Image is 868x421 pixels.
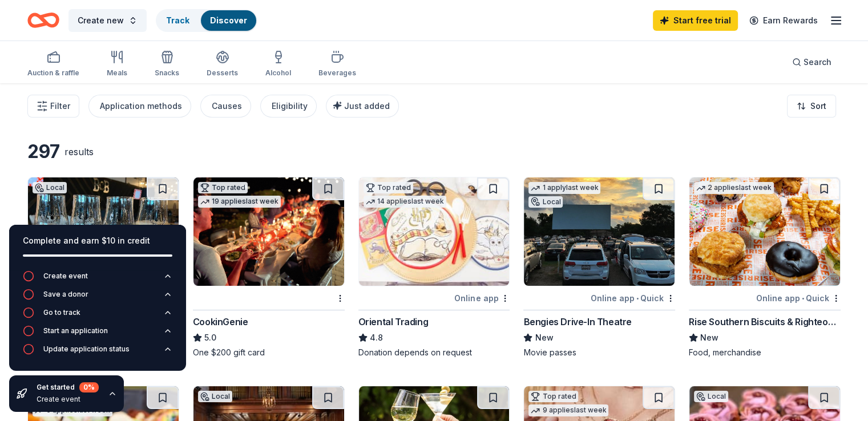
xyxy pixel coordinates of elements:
div: 0 % [79,382,99,392]
span: Filter [50,99,70,113]
button: Just added [326,95,399,118]
div: 1 apply last week [528,182,600,194]
div: Eligibility [272,99,308,113]
div: Top rated [364,182,413,193]
span: New [535,331,553,345]
div: Bengies Drive-In Theatre [523,315,631,329]
button: Save a donor [23,289,172,307]
span: Search [804,55,831,69]
a: Earn Rewards [742,10,825,31]
img: Image for Bengies Drive-In Theatre [524,177,675,286]
div: Online app Quick [756,291,841,305]
a: Image for CookinGenieTop rated19 applieslast weekCookinGenie5.0One $200 gift card [193,177,345,358]
button: Update application status [23,343,172,362]
a: Image for BC BreweryLocalOnline appBC BreweryNewBeer [27,177,179,358]
div: Application methods [100,99,182,113]
button: Snacks [155,46,179,83]
div: Get started [37,382,99,392]
div: Food, merchandise [689,347,841,358]
div: Top rated [198,182,248,193]
div: Meals [107,68,127,78]
button: Alcohol [265,46,291,83]
div: 19 applies last week [198,196,281,208]
div: 297 [27,140,60,163]
div: Create event [43,272,88,281]
a: Image for Oriental TradingTop rated14 applieslast weekOnline appOriental Trading4.8Donation depen... [358,177,510,358]
div: Oriental Trading [358,315,429,329]
div: Beverages [318,68,356,78]
div: One $200 gift card [193,347,345,358]
div: Complete and earn $10 in credit [23,234,172,248]
div: Update application status [43,345,130,354]
span: Create new [78,14,124,27]
img: Image for BC Brewery [28,177,179,286]
button: Eligibility [260,95,317,118]
div: Save a donor [43,290,88,299]
button: Meals [107,46,127,83]
img: Image for CookinGenie [193,177,344,286]
a: Track [166,15,189,25]
div: results [64,145,94,159]
div: CookinGenie [193,315,248,329]
button: Create new [68,9,147,32]
div: Desserts [207,68,238,78]
button: Causes [200,95,251,118]
div: Start an application [43,326,108,335]
div: Online app Quick [591,291,675,305]
a: Image for Bengies Drive-In Theatre1 applylast weekLocalOnline app•QuickBengies Drive-In TheatreNe... [523,177,675,358]
div: Local [33,182,67,193]
button: Application methods [88,95,191,118]
button: Filter [27,95,79,118]
a: Image for Rise Southern Biscuits & Righteous Chicken2 applieslast weekOnline app•QuickRise Southe... [689,177,841,358]
span: 4.8 [370,331,383,345]
span: • [636,294,639,303]
div: 2 applies last week [694,182,774,194]
div: Auction & raffle [27,68,79,78]
button: Desserts [207,46,238,83]
div: Online app [454,291,510,305]
button: TrackDiscover [156,9,257,32]
span: • [802,294,804,303]
div: Top rated [528,391,578,402]
div: Go to track [43,308,80,317]
div: 14 applies last week [364,196,446,208]
a: Home [27,7,59,34]
span: Sort [810,99,826,113]
a: Start free trial [653,10,738,31]
button: Start an application [23,325,172,343]
button: Go to track [23,307,172,325]
button: Sort [787,95,836,118]
div: Local [198,391,232,402]
div: Create event [37,395,99,404]
div: Local [528,196,563,208]
img: Image for Oriental Trading [359,177,510,286]
div: Causes [212,99,242,113]
a: Discover [210,15,247,25]
button: Create event [23,270,172,289]
div: Movie passes [523,347,675,358]
span: 5.0 [204,331,216,345]
div: Rise Southern Biscuits & Righteous Chicken [689,315,841,329]
img: Image for Rise Southern Biscuits & Righteous Chicken [689,177,840,286]
div: Local [694,391,728,402]
div: Donation depends on request [358,347,510,358]
div: 9 applies last week [528,404,608,416]
button: Auction & raffle [27,46,79,83]
button: Search [783,51,841,74]
div: Snacks [155,68,179,78]
button: Beverages [318,46,356,83]
span: New [700,331,718,345]
span: Just added [344,101,390,111]
div: Alcohol [265,68,291,78]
